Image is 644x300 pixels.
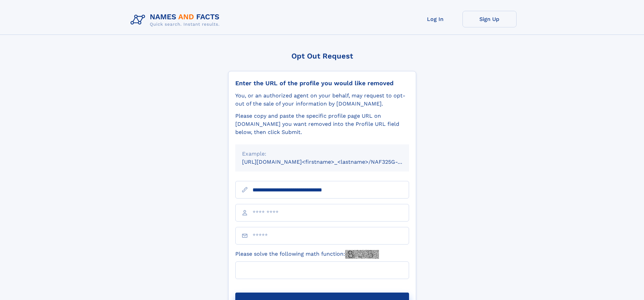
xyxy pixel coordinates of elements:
label: Please solve the following math function: [235,250,379,259]
div: You, or an authorized agent on your behalf, may request to opt-out of the sale of your informatio... [235,92,409,108]
a: Sign Up [462,11,517,27]
div: Enter the URL of the profile you would like removed [235,79,409,87]
small: [URL][DOMAIN_NAME]<firstname>_<lastname>/NAF325G-xxxxxxxx [242,159,422,165]
img: Logo Names and Facts [128,11,225,29]
div: Please copy and paste the specific profile page URL on [DOMAIN_NAME] you want removed into the Pr... [235,112,409,136]
div: Opt Out Request [228,52,416,60]
div: Example: [242,150,402,158]
a: Log In [408,11,462,27]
